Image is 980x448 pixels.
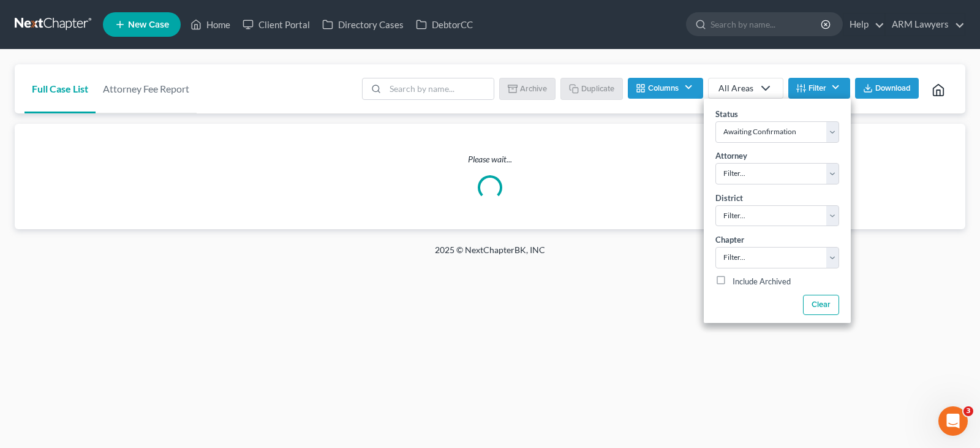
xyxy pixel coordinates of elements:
p: Please wait... [15,153,965,165]
button: Columns [628,78,703,99]
a: ARM Lawyers [886,13,965,36]
input: Search by name... [385,78,494,99]
div: Filter [704,99,851,323]
a: Attorney Fee Report [96,64,197,113]
a: Client Portal [236,13,316,36]
button: Filter [788,78,850,99]
label: Include Archived [733,275,791,289]
a: Home [184,13,236,36]
a: DebtorCC [410,13,479,36]
iframe: Intercom live chat [938,406,968,436]
label: District [715,192,743,205]
span: New Case [128,20,169,29]
label: Attorney [715,150,747,162]
label: Chapter [715,234,744,246]
div: 2025 © NextChapterBK, INC [141,244,839,266]
label: Status [715,108,738,121]
span: Download [875,83,911,93]
button: Clear [802,295,839,315]
span: 3 [963,406,973,416]
input: Search by name... [710,13,823,36]
button: Download [855,78,919,99]
a: Directory Cases [316,13,410,36]
a: Help [843,13,884,36]
div: All Areas [718,82,753,94]
a: Full Case List [24,64,96,113]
